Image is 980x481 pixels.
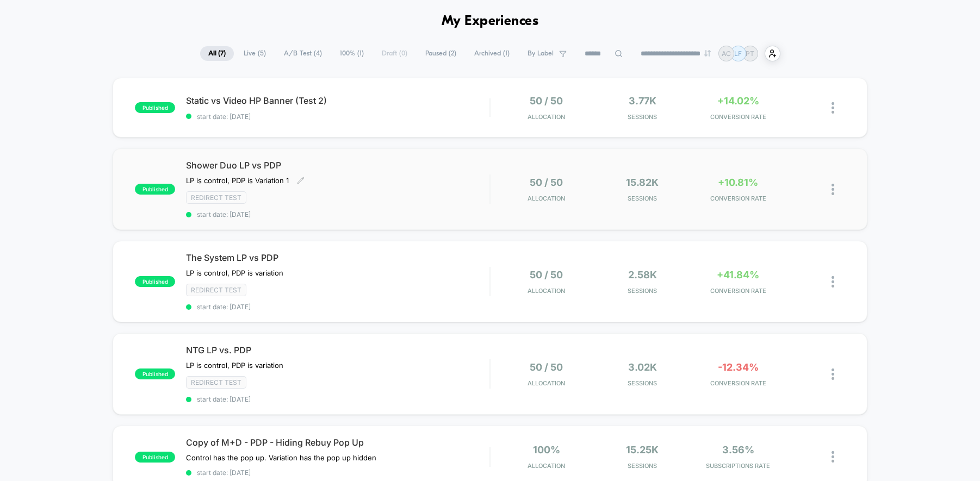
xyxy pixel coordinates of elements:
p: LF [734,49,742,58]
span: published [135,368,175,379]
span: +14.02% [717,95,759,107]
img: close [832,184,834,195]
span: Sessions [597,195,687,202]
span: NTG LP vs. PDP [186,345,489,355]
img: close [832,368,834,380]
img: close [832,276,834,288]
span: Sessions [597,287,687,295]
span: CONVERSION RATE [693,287,783,295]
span: 15.82k [626,177,659,188]
span: A/B Test ( 4 ) [276,46,330,61]
span: 2.58k [628,269,657,280]
span: Redirect Test [186,191,246,204]
span: +10.81% [718,177,758,188]
span: Control has the pop up. Variation has the pop up hidden [186,453,376,462]
span: published [135,452,175,463]
span: Allocation [528,195,565,202]
img: end [704,50,711,57]
span: start date: [DATE] [186,468,489,477]
span: 15.25k [626,444,659,455]
span: Redirect Test [186,284,246,296]
span: Allocation [528,287,565,295]
img: close [832,102,834,114]
span: 100% [533,444,560,455]
span: published [135,102,175,113]
span: CONVERSION RATE [693,195,783,202]
span: CONVERSION RATE [693,379,783,387]
span: Allocation [528,379,565,387]
span: 3.56% [722,444,754,455]
span: 3.02k [628,361,657,373]
span: Redirect Test [186,376,246,389]
span: CONVERSION RATE [693,113,783,121]
span: LP is control, PDP is Variation 1 [186,176,289,185]
span: Archived ( 1 ) [466,46,518,61]
p: AC [722,49,731,58]
span: All ( 7 ) [200,46,234,61]
span: LP is control, PDP is variation [186,361,283,370]
span: The System LP vs PDP [186,252,489,263]
h1: My Experiences [442,14,539,29]
span: start date: [DATE] [186,303,489,311]
span: Sessions [597,379,687,387]
span: -12.34% [718,361,759,373]
span: +41.84% [717,269,759,280]
span: SUBSCRIPTIONS RATE [693,462,783,470]
span: start date: [DATE] [186,210,489,218]
span: start date: [DATE] [186,395,489,403]
span: 50 / 50 [530,361,563,373]
span: published [135,184,175,195]
span: 50 / 50 [530,269,563,280]
span: 50 / 50 [530,95,563,107]
span: Live ( 5 ) [235,46,274,61]
span: Allocation [528,113,565,121]
span: Copy of M+D - PDP - Hiding Rebuy Pop Up [186,437,489,448]
span: Paused ( 2 ) [417,46,464,61]
span: Static vs Video HP Banner (Test 2) [186,95,489,106]
span: By Label [528,49,554,58]
span: 3.77k [629,95,656,107]
span: start date: [DATE] [186,113,489,121]
p: PT [746,49,754,58]
span: 100% ( 1 ) [332,46,372,61]
span: Allocation [528,462,565,470]
span: Sessions [597,113,687,121]
img: close [832,451,834,463]
span: Sessions [597,462,687,470]
span: 50 / 50 [530,177,563,188]
span: published [135,276,175,287]
span: LP is control, PDP is variation [186,268,283,277]
span: Shower Duo LP vs PDP [186,160,489,171]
